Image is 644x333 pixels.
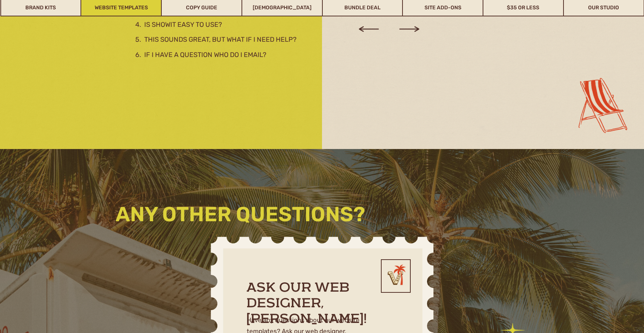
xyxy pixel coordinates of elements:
[135,19,311,28] a: 4. Is Showit easy to use?
[135,34,318,42] a: 5. This sounds great, but what if I need help?
[246,281,398,314] h2: Ask our web designer, [PERSON_NAME]!
[116,205,477,226] h3: any other questions?
[135,50,297,58] a: 6. If I have a question who do I email?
